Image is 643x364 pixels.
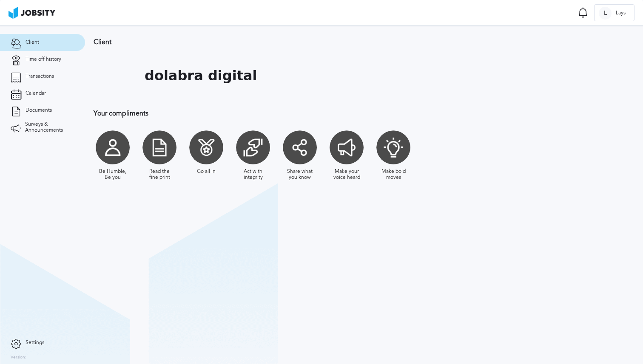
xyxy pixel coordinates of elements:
h3: Client [94,38,555,46]
span: Transactions [26,73,54,79]
div: Go all in [197,169,216,175]
span: Surveys & Announcements [25,121,74,133]
span: Lays [612,10,630,16]
div: L [599,7,612,20]
div: Make your voice heard [332,169,361,181]
label: Version: [11,355,26,360]
div: Read the fine print [145,169,174,181]
span: Documents [26,107,52,113]
span: Time off history [26,56,61,62]
span: Settings [26,340,44,346]
img: ab4bad089aa723f57921c736e9817d99.png [9,7,55,19]
div: Make bold moves [378,169,408,181]
span: Client [26,40,39,45]
h3: Your compliments [94,110,555,117]
div: Act with integrity [238,169,268,181]
div: Share what you know [285,169,315,181]
button: LLays [594,4,634,21]
h1: dolabra digital [145,68,257,84]
span: Calendar [26,90,46,96]
div: Be Humble, Be you [98,169,128,181]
